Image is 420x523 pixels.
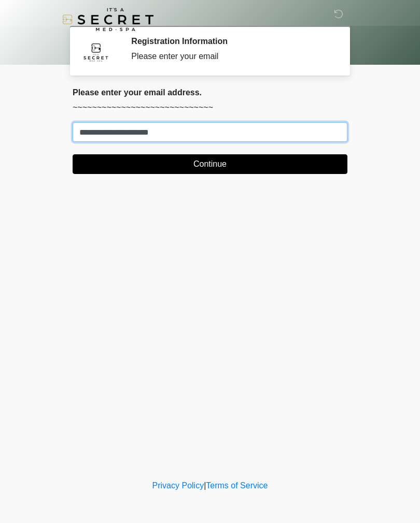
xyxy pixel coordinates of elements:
[73,88,347,97] h2: Please enter your email address.
[204,481,206,490] a: |
[206,481,268,490] a: Terms of Service
[80,36,111,67] img: Agent Avatar
[73,101,347,114] p: ~~~~~~~~~~~~~~~~~~~~~~~~~~~~~
[73,154,347,174] button: Continue
[62,8,153,31] img: It's A Secret Med Spa Logo
[152,481,204,490] a: Privacy Policy
[131,36,332,46] h2: Registration Information
[131,50,332,63] div: Please enter your email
